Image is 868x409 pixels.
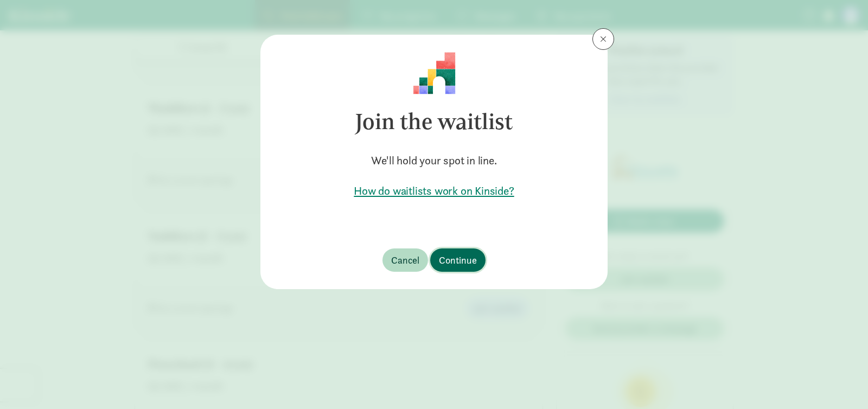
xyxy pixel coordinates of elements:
span: Continue [439,253,477,267]
button: Cancel [382,248,428,272]
a: How do waitlists work on Kinside? [278,183,590,199]
h3: Join the waitlist [278,94,590,149]
button: Continue [430,248,486,272]
h5: We'll hold your spot in line. [278,153,590,168]
span: Cancel [391,253,419,267]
